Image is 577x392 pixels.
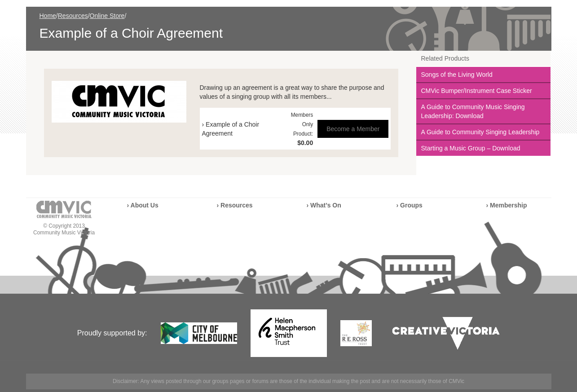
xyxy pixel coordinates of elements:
img: Helen Macpherson Smith Trust [251,309,327,357]
a: Songs of the Living World [416,67,551,83]
img: cmvic-logo-footer.png [36,201,92,218]
p: Proudly supported by: [26,295,147,371]
a: › About Us [127,202,159,209]
a: › Resources [217,202,253,209]
a: Related Products [416,51,551,67]
p: © Copyright 2013 Community Music Victoria [26,223,102,236]
a: › Membership [486,202,527,209]
strong: $0.00 [297,139,313,146]
a: Resources [58,12,88,19]
a: CMVic Bumper/Instrument Case Sticker [416,83,551,99]
p: Disclaimer: ​Any views posted through our groups pages or forums are those of the individual maki... [26,374,551,389]
img: Creative Victoria Logo [385,310,507,357]
img: The Re Ross Trust [340,320,372,346]
img: City of Melbourne [161,322,237,344]
a: › Groups [396,202,423,209]
div: / / / [40,11,538,42]
span: Members Only Product: [291,112,313,137]
a: Become a Member [317,120,388,138]
span: › Example of a Choir Agreement [202,120,291,138]
a: Online Store [90,12,125,19]
a: A Guide to Community Singing Leadership [416,124,551,141]
p: Drawing up an agreement is a great way to share the purpose and values of a singing group with al... [52,83,391,101]
a: › What’s On [307,202,341,209]
a: Starting a Music Group – Download [416,141,551,156]
a: A Guide to Community Music Singing Leadership: Download [416,99,551,124]
span: Example of a Choir Agreement [40,25,538,42]
a: Home [40,12,56,19]
img: CMV_logo_BW.Cropped.jpg [52,81,186,123]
